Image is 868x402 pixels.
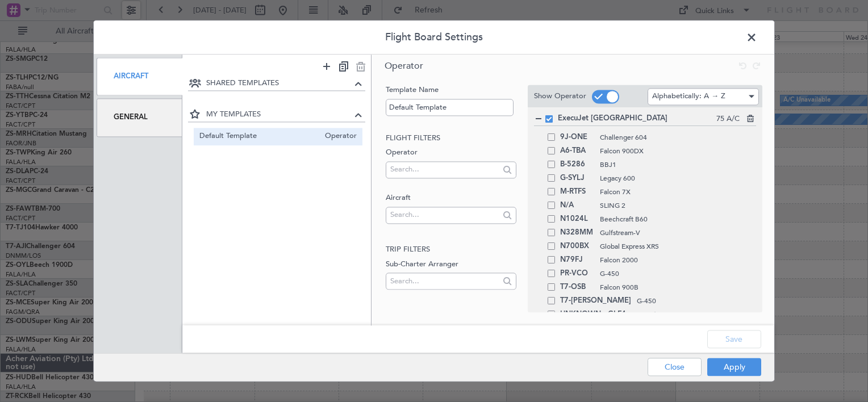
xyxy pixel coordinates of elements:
span: SLING 2 [600,200,756,211]
button: Apply [707,358,761,376]
button: Close [648,358,702,376]
span: G-450 [600,269,756,279]
span: Operator [385,60,423,72]
span: N1024L [560,212,594,226]
span: N79FJ [560,253,594,267]
span: 9J-ONE [560,131,594,144]
span: ExecuJet [GEOGRAPHIC_DATA] [558,114,716,125]
span: Falcon 900B [600,282,756,292]
span: G-SYLJ [560,171,594,185]
span: Falcon 2000 [600,255,756,265]
input: Search... [390,161,499,178]
span: Default Template [199,131,320,143]
span: Operator [319,131,357,143]
span: T7-[PERSON_NAME] [560,294,631,308]
h2: Flight filters [386,133,516,144]
span: G-450 [637,296,756,306]
input: Search... [390,207,499,224]
span: N/A [560,199,594,212]
span: M-RTFS [560,185,594,199]
span: A6-TBA [560,144,594,158]
label: Template Name [386,85,516,96]
label: Show Operator [534,91,586,102]
span: MY TEMPLATES [206,109,352,120]
input: Search... [390,273,499,290]
label: Operator [386,147,516,158]
span: Legacy 600 [600,173,756,183]
span: G-400 / G-IV [632,309,756,320]
span: UNKNOWN - GLF4 [560,308,626,321]
span: Falcon 900DX [600,146,756,156]
h2: Trip filters [386,244,516,256]
span: T7-OSB [560,280,594,294]
span: Global Express XRS [600,241,756,252]
span: B-5286 [560,158,594,171]
header: Flight Board Settings [94,20,774,55]
span: N328MM [560,226,594,240]
span: SHARED TEMPLATES [206,78,352,90]
label: Sub-Charter Arranger [386,259,516,270]
span: PR-VCO [560,267,594,280]
span: 75 A/C [716,114,740,125]
div: General [97,99,182,137]
span: Alphabetically: A → Z [652,91,725,102]
div: Aircraft [97,57,182,95]
label: Aircraft [386,192,516,204]
span: BBJ1 [600,160,756,170]
span: Beechcraft B60 [600,214,756,224]
span: N700BX [560,240,594,253]
span: Challenger 604 [600,132,756,143]
span: Falcon 7X [600,187,756,197]
span: Gulfstream-V [600,228,756,238]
